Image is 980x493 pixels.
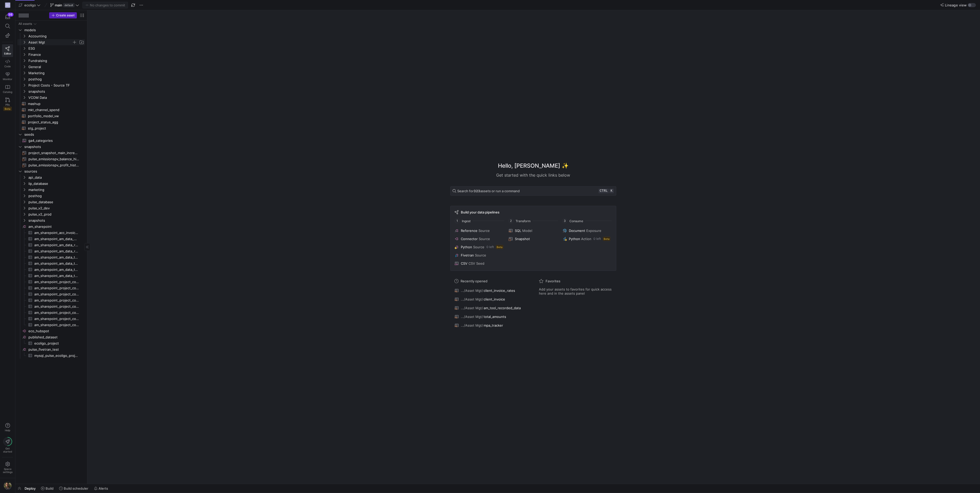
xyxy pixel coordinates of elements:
a: stg_project​​​​​​​​​​ [17,125,85,131]
span: pulse_emissionspv_balance_historical​​​​​​​ [28,156,79,162]
span: mysql_pulse_ecoligo_project​​​​​​​​​ [34,353,79,359]
span: .../Asset Mgt/ [461,297,483,301]
span: snapshots [28,89,84,94]
button: Getstarted [2,435,13,455]
div: Press SPACE to select this row. [17,45,85,51]
div: Press SPACE to select this row. [17,131,85,137]
span: Document [569,229,585,233]
span: Build [46,486,54,490]
span: snapshots [24,144,84,150]
a: am_sharepoint_am_data_recorded_data_post_2024​​​​​​​​​ [17,242,85,248]
span: am_sharepoint_am_data_recorded_data_post_2024​​​​​​​​​ [34,242,79,248]
span: ecoligo_project​​​​​​​​​ [34,340,79,346]
div: Press SPACE to select this row. [17,303,85,309]
a: am_sharepoint​​​​​​​​ [17,223,85,230]
div: Press SPACE to select this row. [17,125,85,131]
span: CSV [461,261,467,265]
button: 98 [2,12,13,22]
div: Press SPACE to select this row. [17,76,85,82]
span: 0 left [593,237,601,241]
div: Get started with the quick links below [450,172,616,178]
span: mkt_channel_spend​​​​​​​​​​ [28,107,79,113]
span: Code [4,65,11,68]
span: portfolio_model_vw​​​​​​​​​​ [28,113,79,119]
button: .../Asset Mgt/client_invoice [453,296,529,303]
button: Help [2,421,13,434]
a: Monitor [2,70,13,83]
a: EG [2,1,13,9]
a: ecoligo_project​​​​​​​​​ [17,340,85,346]
button: Snapshot [508,236,559,242]
span: Fundraising [28,58,84,64]
span: Finance [28,52,84,58]
span: Marketing [28,70,84,76]
div: Press SPACE to select this row. [17,101,85,107]
span: Catalog [3,90,12,93]
div: Press SPACE to select this row. [17,285,85,291]
span: am_sharepoint_project_costs_omcontracts​​​​​​​​​ [34,304,79,309]
span: am_sharepoint_am_data_recorded_data_pre_2024​​​​​​​​​ [34,248,79,254]
span: am_sharepoint_project_costs_project_costs​​​​​​​​​ [34,322,79,328]
div: Press SPACE to select this row. [17,322,85,328]
a: project_status_agg​​​​​​​​​​ [17,119,85,125]
span: .../Asset Mgt/ [461,315,483,319]
button: PythonSource0 leftBeta [454,244,505,250]
div: Press SPACE to select this row. [17,193,85,199]
span: Build scheduler [64,486,88,490]
button: .../Asset Mgt/am_tool_recorded_data [453,305,529,311]
span: Search for assets or run a command [457,189,520,193]
span: mashup​​​​​​​​​​ [28,101,79,107]
button: Create asset [49,12,77,18]
div: Press SPACE to select this row. [17,346,85,352]
span: pulse_emissionspv_profit_historical​​​​​​​ [28,162,79,168]
span: Beta [496,245,503,249]
span: am_sharepoint_project_costs_aar_detail​​​​​​​​​ [34,279,79,285]
kbd: ctrl [599,189,609,193]
span: .../Asset Mgt/ [461,306,483,310]
div: Press SPACE to select this row. [17,223,85,230]
button: CSVCSV Seed [454,260,505,266]
span: Model [522,229,532,233]
span: Source [478,229,490,233]
div: Press SPACE to select this row. [17,242,85,248]
div: Press SPACE to select this row. [17,266,85,273]
div: Press SPACE to select this row. [17,64,85,70]
span: posthog [28,76,84,82]
span: am_sharepoint_project_costs_aar​​​​​​​​​ [34,285,79,291]
span: default [63,3,74,7]
a: eco_hubspot​​​​​​​​ [17,328,85,334]
a: am_sharepoint_am_data_mpa_detail​​​​​​​​​ [17,236,85,242]
div: Press SPACE to select this row. [17,260,85,266]
button: Build [39,484,56,493]
span: Source [479,237,490,241]
a: am_sharepoint_am_data_table_baseline​​​​​​​​​ [17,254,85,260]
a: am_sharepoint_am_data_table_fx​​​​​​​​​ [17,260,85,266]
span: Beta [603,237,610,241]
div: 98 [7,13,14,17]
button: PythonAction0 leftBeta [562,236,613,242]
div: Press SPACE to select this row. [17,113,85,119]
span: am_sharepoint_am_data_table_gef​​​​​​​​​ [34,267,79,273]
span: am_sharepoint_project_costs_epra​​​​​​​​​ [34,291,79,297]
div: Press SPACE to select this row. [17,309,85,316]
span: Recently opened [461,279,487,283]
a: Catalog [2,83,13,95]
div: Press SPACE to select this row. [17,328,85,334]
div: Press SPACE to select this row. [17,168,85,174]
div: Press SPACE to select this row. [17,297,85,303]
button: DocumentExposure [562,228,613,234]
span: am_sharepoint​​​​​​​​ [28,224,84,230]
span: Asset Mgt [28,39,72,45]
a: mkt_channel_spend​​​​​​​​​​ [17,107,85,113]
span: am_sharepoint_am_data_table_fx​​​​​​​​​ [34,261,79,266]
button: .../Asset Mgt/total_amounts [453,313,529,320]
h1: Hello, [PERSON_NAME] ✨ [498,162,569,170]
span: PRs [5,103,10,106]
span: project_snapshot_main_incremental​​​​​​​ [28,150,79,156]
img: https://storage.googleapis.com/y42-prod-data-exchange/images/7e7RzXvUWcEhWhf8BYUbRCghczaQk4zBh2Nv... [4,481,12,490]
div: Press SPACE to select this row. [17,187,85,193]
div: Press SPACE to select this row. [17,248,85,254]
span: SQL [515,229,521,233]
button: ReferenceSource [454,228,505,234]
button: Build scheduler [57,484,91,493]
